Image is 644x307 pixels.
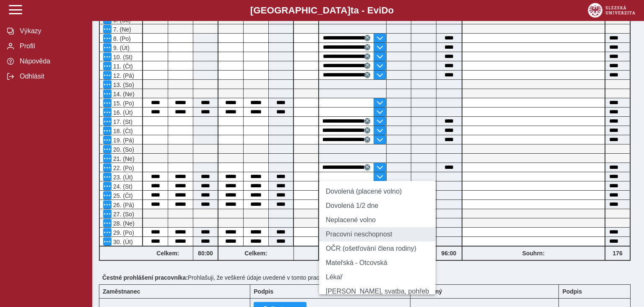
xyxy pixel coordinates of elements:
span: 23. (Út) [112,174,133,181]
button: Menu [103,52,112,61]
b: Podpis [562,288,582,295]
button: Menu [103,43,112,52]
button: Menu [103,71,112,79]
span: D [381,5,388,16]
span: 6. (So) [112,17,131,24]
button: Menu [103,89,112,98]
b: Zaměstnanec [103,288,140,295]
button: Menu [103,191,112,199]
button: Menu [103,210,112,218]
li: Dovolená 1/2 dne [319,199,436,213]
span: 27. (So) [112,211,134,218]
b: 80:00 [193,250,218,257]
li: OČR (ošetřování člena rodiny) [319,241,436,256]
span: 12. (Pá) [112,72,134,79]
span: 30. (Út) [112,239,133,245]
span: 13. (So) [112,81,134,88]
span: o [388,5,394,16]
span: 9. (Út) [112,45,130,51]
button: Menu [103,99,112,107]
button: Menu [103,136,112,144]
button: Menu [103,154,112,163]
img: logo_web_su.png [588,3,635,18]
span: 25. (Čt) [112,192,133,199]
button: Menu [103,219,112,227]
span: 19. (Pá) [112,137,134,144]
b: Souhrn: [522,250,545,257]
b: Celkem: [143,250,193,257]
button: Menu [103,34,112,42]
li: Lékař [319,270,436,284]
span: Výkazy [17,27,85,35]
li: [PERSON_NAME], svatba, pohřeb [319,284,436,299]
span: 17. (St) [112,118,132,125]
span: 29. (Po) [112,229,134,236]
button: Menu [103,117,112,126]
span: 21. (Ne) [112,155,135,162]
button: Menu [103,163,112,172]
span: t [351,5,353,16]
span: 16. (Út) [112,109,133,116]
span: 18. (Čt) [112,128,133,134]
span: 8. (Po) [112,35,131,42]
b: 176 [605,250,630,257]
button: Menu [103,228,112,236]
button: Menu [103,182,112,190]
span: 10. (St) [112,54,132,60]
li: Neplacené volno [319,213,436,227]
span: 26. (Pá) [112,202,134,208]
span: 20. (So) [112,146,134,153]
span: Profil [17,42,85,50]
button: Menu [103,237,112,246]
span: Odhlásit [17,73,85,80]
span: 15. (Po) [112,100,134,107]
b: Čestné prohlášení pracovníka: [102,274,188,281]
span: 11. (Čt) [112,63,133,70]
button: Menu [103,25,112,33]
span: 28. (Ne) [112,220,135,227]
span: 24. (St) [112,183,132,190]
li: Dovolená (placené volno) [319,184,436,199]
button: Menu [103,62,112,70]
b: Celkem: [218,250,293,257]
button: Menu [103,173,112,181]
li: Mateřská - Otcovská [319,256,436,270]
button: Menu [103,200,112,209]
span: Nápověda [17,58,85,65]
span: 22. (Po) [112,165,134,171]
b: [GEOGRAPHIC_DATA] a - Evi [25,5,619,16]
button: Menu [103,108,112,116]
div: Prohlašuji, že veškeré údaje uvedené v tomto pracovním výkazu jsou pravdivé. [99,271,637,284]
span: 14. (Ne) [112,91,135,97]
button: Menu [103,80,112,89]
b: 96:00 [436,250,462,257]
button: Menu [103,145,112,153]
span: 7. (Ne) [112,26,131,33]
b: Podpis [254,288,273,295]
li: Pracovní neschopnost [319,227,436,241]
button: Menu [103,126,112,135]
